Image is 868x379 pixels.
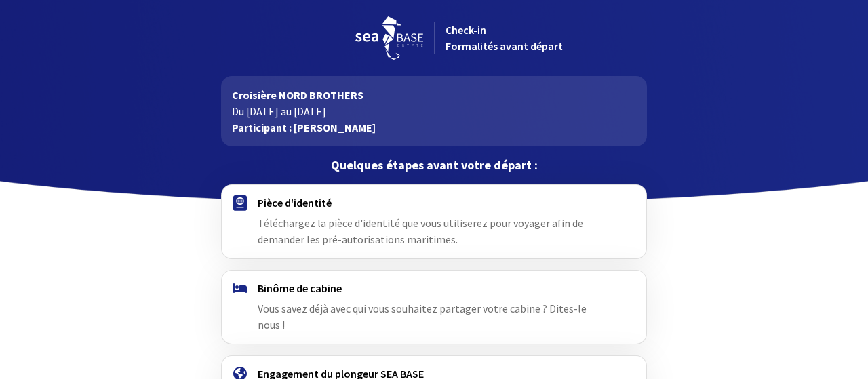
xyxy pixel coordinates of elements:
[232,87,635,103] p: Croisière NORD BROTHERS
[233,283,247,293] img: binome.svg
[258,281,610,295] h4: Binôme de cabine
[446,23,563,53] span: Check-in Formalités avant départ
[232,103,635,119] p: Du [DATE] au [DATE]
[258,216,583,246] span: Téléchargez la pièce d'identité que vous utiliserez pour voyager afin de demander les pré-autoris...
[355,16,423,60] img: logo_seabase.svg
[233,195,247,211] img: passport.svg
[232,119,635,136] p: Participant : [PERSON_NAME]
[221,157,646,174] p: Quelques étapes avant votre départ :
[258,302,587,332] span: Vous savez déjà avec qui vous souhaitez partager votre cabine ? Dites-le nous !
[258,196,610,210] h4: Pièce d'identité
